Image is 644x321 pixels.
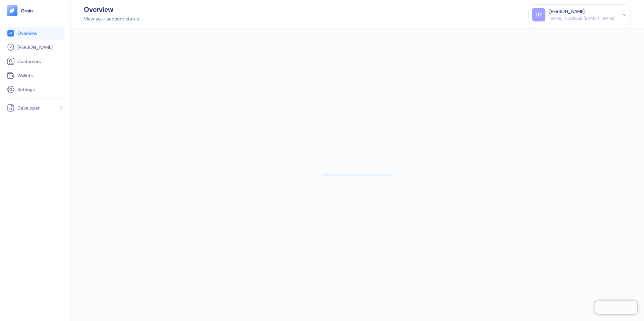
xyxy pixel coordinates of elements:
[7,5,17,16] img: logo-tablet-V2.svg
[549,15,615,21] div: [EMAIL_ADDRESS][DOMAIN_NAME]
[84,6,139,13] div: Overview
[21,8,33,13] img: logo
[7,71,63,79] a: Wallets
[17,72,33,79] span: Wallets
[84,15,139,22] div: View your account status
[17,86,35,93] span: Settings
[17,30,37,37] span: Overview
[532,8,545,21] div: DF
[7,85,63,93] a: Settings
[17,58,41,65] span: Customers
[7,29,63,37] a: Overview
[595,301,637,314] iframe: Chatra live chat
[7,43,63,51] a: [PERSON_NAME]
[7,57,63,65] a: Customers
[17,44,53,51] span: [PERSON_NAME]
[17,105,40,111] span: Developer
[549,8,585,15] div: [PERSON_NAME]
